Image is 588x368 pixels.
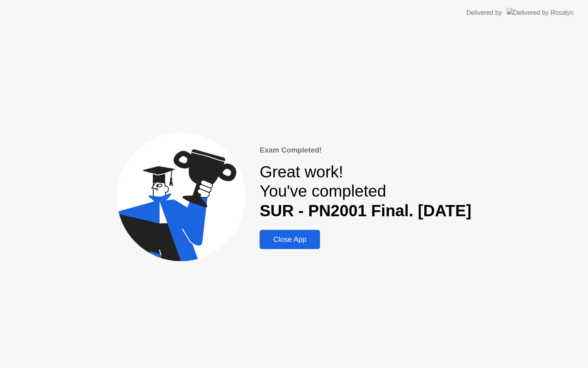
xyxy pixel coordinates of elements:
div: Delivered by [466,8,502,18]
div: Close App [262,235,318,244]
button: Close App [260,230,320,249]
div: Exam Completed! [260,145,471,156]
b: SUR - PN2001 Final. [DATE] [260,201,471,220]
div: Great work! You've completed [260,162,471,221]
img: Delivered by Rosalyn [507,8,574,17]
